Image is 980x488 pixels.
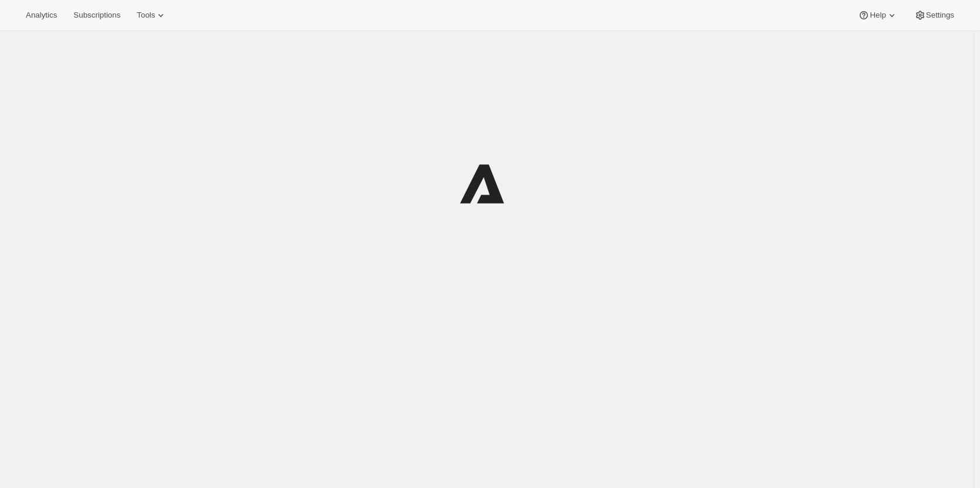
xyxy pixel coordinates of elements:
span: Settings [926,11,954,20]
span: Analytics [26,11,57,20]
button: Analytics [19,7,64,23]
button: Subscriptions [66,7,127,23]
button: Tools [130,7,174,23]
span: Tools [137,11,155,20]
span: Help [870,11,886,20]
span: Subscriptions [73,11,120,20]
button: Settings [907,7,961,23]
button: Help [851,7,904,23]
